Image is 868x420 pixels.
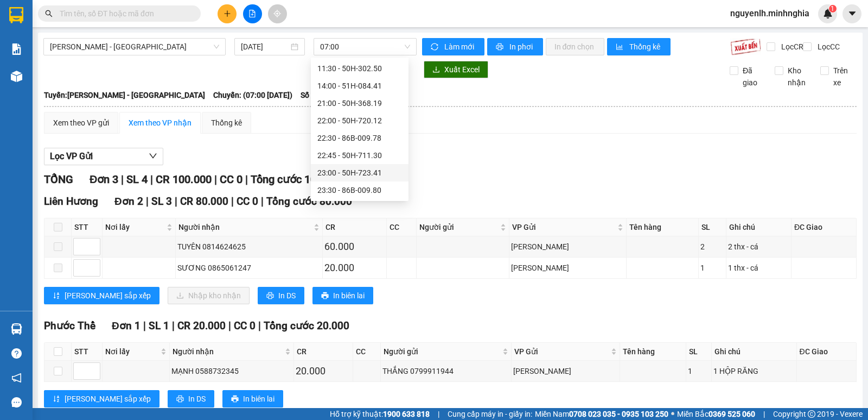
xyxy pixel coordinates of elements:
[175,195,177,208] span: |
[231,195,234,208] span: |
[241,41,289,53] input: 13/10/2025
[677,408,755,420] span: Miền Bắc
[214,173,217,186] span: |
[222,390,283,408] button: printerIn biên lai
[329,89,352,101] span: Tài xế:
[44,173,73,186] span: TỔNG
[146,195,149,208] span: |
[831,5,834,12] span: 1
[713,365,794,377] div: 1 HỘP RĂNG
[251,173,343,186] span: Tổng cước 100.000
[44,319,95,332] span: Phước Thể
[72,218,103,236] th: STT
[514,346,608,358] span: VP Gửi
[44,287,159,304] button: sort-ascending[PERSON_NAME] sắp xếp
[808,410,815,418] span: copyright
[44,148,163,165] button: Lọc VP Gửi
[50,39,219,55] span: Phan Rí - Sài Gòn
[312,287,373,304] button: printerIn biên lai
[9,7,23,23] img: logo-vxr
[700,241,724,253] div: 2
[53,395,60,404] span: sort-ascending
[512,361,620,382] td: VP Phan Rí
[383,410,430,418] strong: 1900 633 818
[569,410,668,418] strong: 0708 023 035 - 0935 103 250
[228,319,231,332] span: |
[323,218,387,236] th: CR
[150,173,153,186] span: |
[11,373,22,383] span: notification
[173,346,283,358] span: Người nhận
[777,41,805,53] span: Lọc CR
[330,408,430,420] span: Hỗ trợ kỹ thuật:
[296,363,350,379] div: 20.000
[823,9,833,18] img: icon-new-feature
[487,38,543,55] button: printerIn phơi
[387,218,417,236] th: CC
[243,393,275,405] span: In biên lai
[237,195,258,208] span: CC 0
[321,292,329,300] span: printer
[45,10,53,17] span: search
[90,173,118,186] span: Đơn 3
[616,43,625,52] span: bar-chart
[513,365,617,377] div: [PERSON_NAME]
[700,262,724,274] div: 1
[44,390,159,408] button: sort-ascending[PERSON_NAME] sắp xếp
[168,390,214,408] button: printerIn DS
[50,149,93,163] span: Lọc VP Gửi
[177,262,321,274] div: SƯƠNG 0865061247
[248,10,256,17] span: file-add
[783,65,812,89] span: Kho nhận
[168,287,250,304] button: downloadNhập kho nhận
[11,323,22,335] img: warehouse-icon
[738,65,767,89] span: Đã giao
[53,117,109,129] div: Xem theo VP gửi
[171,365,292,377] div: MẠNH 0588732345
[149,319,169,332] span: SL 1
[419,221,498,233] span: Người gửi
[353,343,381,361] th: CC
[266,292,274,300] span: printer
[671,412,674,416] span: ⚪️
[44,195,98,208] span: Liên Hương
[243,4,262,23] button: file-add
[273,10,281,17] span: aim
[176,395,184,404] span: printer
[264,319,349,332] span: Tổng cước 20.000
[509,41,534,53] span: In phơi
[730,38,761,55] img: 9k=
[301,89,321,101] span: Số xe:
[65,290,151,302] span: [PERSON_NAME] sắp xếp
[149,152,157,160] span: down
[607,38,671,55] button: bar-chartThống kê
[11,397,22,408] span: message
[512,221,615,233] span: VP Gửi
[11,71,22,82] img: warehouse-icon
[843,4,861,23] button: caret-down
[382,365,509,377] div: THẮNG 0799911944
[231,395,239,404] span: printer
[728,262,789,274] div: 1 thx - cá
[726,218,792,236] th: Ghi chú
[11,348,22,359] span: question-circle
[60,8,188,20] input: Tìm tên, số ĐT hoặc mã đơn
[629,41,662,53] span: Thống kê
[384,346,500,358] span: Người gửi
[258,287,304,304] button: printerIn DS
[797,343,857,361] th: ĐC Giao
[177,319,226,332] span: CR 20.000
[847,9,857,18] span: caret-down
[424,61,488,78] button: downloadXuất Excel
[496,43,505,52] span: printer
[143,319,146,332] span: |
[324,239,385,254] div: 60.000
[266,195,352,208] span: Tổng cước 80.000
[278,290,296,302] span: In DS
[213,89,292,101] span: Chuyến: (07:00 [DATE])
[444,41,476,53] span: Làm mới
[627,218,699,236] th: Tên hàng
[44,91,205,99] b: Tuyến: [PERSON_NAME] - [GEOGRAPHIC_DATA]
[444,64,480,76] span: Xuất Excel
[431,43,440,52] span: sync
